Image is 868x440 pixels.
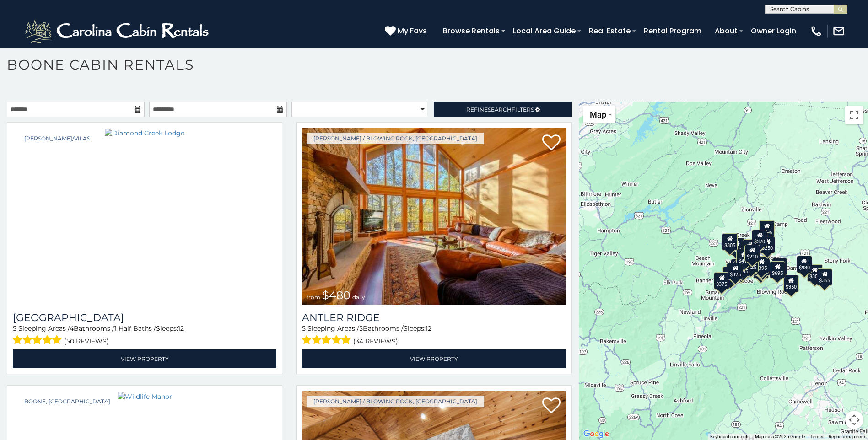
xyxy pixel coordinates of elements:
[13,128,276,305] a: Diamond Creek Lodge from $349 daily
[744,245,760,262] div: $210
[17,133,97,144] a: [PERSON_NAME]/Vilas
[807,264,823,282] div: $355
[810,25,823,38] img: phone-regular-white.png
[438,23,504,39] a: Browse Rentals
[307,133,484,144] a: [PERSON_NAME] / Blowing Rock, [GEOGRAPHIC_DATA]
[832,25,845,38] img: mail-regular-white.png
[752,230,767,247] div: $320
[728,263,743,280] div: $325
[754,256,769,274] div: $395
[736,249,752,266] div: $410
[845,411,863,429] button: Map camera controls
[302,128,566,305] a: Antler Ridge from $480 daily
[307,294,320,300] span: from
[583,106,615,123] button: Change map style
[817,268,832,286] div: $355
[359,324,363,333] span: 5
[114,324,156,333] span: 1 Half Baths /
[508,23,580,39] a: Local Area Guide
[590,110,606,119] span: Map
[398,25,427,37] span: My Favs
[760,236,775,253] div: $250
[743,239,758,257] div: $565
[353,335,398,347] span: (34 reviews)
[797,256,812,273] div: $930
[746,23,801,39] a: Owner Login
[488,106,512,113] span: Search
[307,396,484,407] a: [PERSON_NAME] / Blowing Rock, [GEOGRAPHIC_DATA]
[584,23,635,39] a: Real Estate
[581,428,611,440] a: Open this area in Google Maps (opens a new window)
[105,129,184,138] img: Diamond Creek Lodge
[829,434,865,439] a: Report a map error
[302,128,566,305] img: Antler Ridge
[466,106,534,113] span: Refine Filters
[13,349,276,368] a: View Property
[13,324,16,333] span: 5
[302,349,566,368] a: View Property
[118,392,172,401] img: Wildlife Manor
[302,324,306,333] span: 5
[33,289,60,302] span: $349
[845,106,863,124] button: Toggle fullscreen view
[23,17,213,45] img: White-1-2.png
[639,23,706,39] a: Rental Program
[385,25,429,37] a: My Favs
[581,428,611,440] img: Google
[178,324,184,333] span: 12
[13,311,276,324] h3: Diamond Creek Lodge
[302,324,566,347] div: Sleeping Areas / Bathrooms / Sleeps:
[755,434,805,439] span: Map data ©2025 Google
[253,397,271,416] a: Add to favorites
[735,259,750,277] div: $395
[542,397,561,416] a: Add to favorites
[434,102,571,117] a: RefineSearchFilters
[13,324,276,347] div: Sleeping Areas / Bathrooms / Sleeps:
[70,324,74,333] span: 4
[710,23,742,39] a: About
[322,289,350,302] span: $480
[426,324,431,333] span: 12
[64,335,109,347] span: (50 reviews)
[759,220,775,238] div: $525
[783,275,799,292] div: $350
[302,311,566,324] a: Antler Ridge
[62,294,75,300] span: daily
[13,311,276,324] a: [GEOGRAPHIC_DATA]
[810,434,823,439] a: Terms
[352,294,365,300] span: daily
[714,272,729,290] div: $375
[253,134,271,153] a: Add to favorites
[17,294,31,300] span: from
[770,261,785,279] div: $695
[17,396,117,407] a: Boone, [GEOGRAPHIC_DATA]
[772,258,787,275] div: $380
[722,233,738,251] div: $305
[710,434,749,440] button: Keyboard shortcuts
[542,134,561,153] a: Add to favorites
